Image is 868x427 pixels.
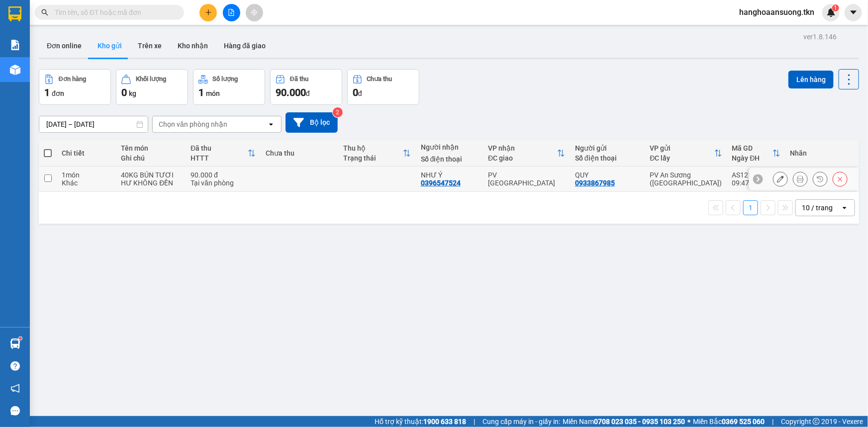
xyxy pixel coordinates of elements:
[12,72,158,105] b: GỬI : PV An Sương ([GEOGRAPHIC_DATA])
[130,34,170,58] button: Trên xe
[343,154,403,162] div: Trạng thái
[266,149,333,157] div: Chưa thu
[223,4,240,21] button: file-add
[10,339,20,349] img: warehouse-icon
[159,119,227,129] div: Chọn văn phòng nhận
[270,69,342,105] button: Đã thu90.000đ
[44,86,50,98] span: 1
[216,34,274,58] button: Hàng đã giao
[803,31,837,42] div: ver 1.8.146
[743,200,758,215] button: 1
[206,89,220,97] span: món
[845,4,862,21] button: caret-down
[421,143,478,151] div: Người nhận
[121,179,181,187] div: HƯ KHÔNG ĐỀN
[121,154,181,162] div: Ghi chú
[802,203,833,213] div: 10 / trang
[488,154,557,162] div: ĐC giao
[205,9,212,16] span: plus
[276,86,306,98] span: 90.000
[834,4,837,11] span: 1
[93,24,416,37] li: [STREET_ADDRESS][PERSON_NAME]. [GEOGRAPHIC_DATA], Tỉnh [GEOGRAPHIC_DATA]
[575,154,640,162] div: Số điện thoại
[93,37,416,49] li: Hotline: 1900 8153
[116,69,188,105] button: Khối lượng0kg
[8,6,21,21] img: logo-vxr
[732,144,772,152] div: Mã GD
[39,34,90,58] button: Đơn online
[267,120,275,128] svg: open
[290,76,308,83] div: Đã thu
[193,69,265,105] button: Số lượng1món
[482,416,560,427] span: Cung cấp máy in - giấy in:
[732,179,780,187] div: 09:47 [DATE]
[136,76,166,83] div: Khối lượng
[121,171,181,179] div: 40KG BÚN TƯƠI
[488,171,565,187] div: PV [GEOGRAPHIC_DATA]
[722,418,765,426] strong: 0369 525 060
[10,361,20,371] span: question-circle
[687,420,690,424] span: ⚪️
[421,179,461,187] div: 0396547524
[347,69,419,105] button: Chưa thu0đ
[650,171,722,187] div: PV An Sương ([GEOGRAPHIC_DATA])
[246,4,263,21] button: aim
[41,9,48,16] span: search
[62,179,111,187] div: Khác
[10,65,20,75] img: warehouse-icon
[358,89,362,97] span: đ
[353,86,358,98] span: 0
[39,69,111,105] button: Đơn hàng1đơn
[731,6,822,18] span: hanghoaansuong.tkn
[488,144,557,152] div: VP nhận
[39,116,148,132] input: Select a date range.
[575,179,615,187] div: 0933867985
[827,8,836,17] img: icon-new-feature
[650,144,714,152] div: VP gửi
[788,71,834,88] button: Lên hàng
[10,40,20,50] img: solution-icon
[693,416,765,427] span: Miền Bắc
[594,418,685,426] strong: 0708 023 035 - 0935 103 250
[90,34,130,58] button: Kho gửi
[575,171,640,179] div: QUY
[421,171,478,179] div: NHƯ Ý
[186,140,261,167] th: Toggle SortBy
[121,144,181,152] div: Tên món
[650,154,714,162] div: ĐC lấy
[474,416,475,427] span: |
[790,149,853,157] div: Nhãn
[732,171,780,179] div: AS1210250002
[575,144,640,152] div: Người gửi
[343,144,403,152] div: Thu hộ
[10,384,20,393] span: notification
[213,76,238,83] div: Số lượng
[563,416,685,427] span: Miền Nam
[10,406,20,416] span: message
[375,416,466,427] span: Hỗ trợ kỹ thuật:
[841,204,849,212] svg: open
[19,337,22,340] sup: 1
[12,12,62,62] img: logo.jpg
[62,149,111,157] div: Chi tiết
[338,140,416,167] th: Toggle SortBy
[129,89,136,97] span: kg
[306,89,310,97] span: đ
[732,154,772,162] div: Ngày ĐH
[423,418,466,426] strong: 1900 633 818
[251,9,258,16] span: aim
[121,86,127,98] span: 0
[367,76,392,83] div: Chưa thu
[191,179,256,187] div: Tại văn phòng
[191,154,248,162] div: HTTT
[772,416,773,427] span: |
[62,171,111,179] div: 1 món
[199,4,217,21] button: plus
[55,7,172,18] input: Tìm tên, số ĐT hoặc mã đơn
[198,86,204,98] span: 1
[333,107,343,117] sup: 2
[191,171,256,179] div: 90.000 đ
[849,8,858,17] span: caret-down
[421,155,478,163] div: Số điện thoại
[228,9,235,16] span: file-add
